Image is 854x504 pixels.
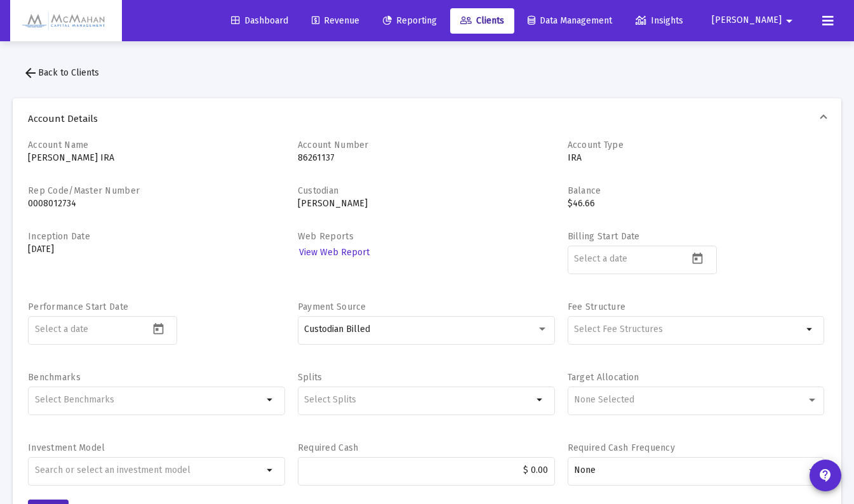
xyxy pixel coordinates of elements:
label: Required Cash [298,442,359,453]
mat-icon: arrow_drop_down [782,8,797,34]
mat-icon: arrow_back [23,65,38,81]
mat-chip-list: Selection [35,392,264,408]
span: Custodian Billed [304,324,370,335]
input: Select a date [574,254,688,264]
p: $46.66 [568,197,825,210]
label: Billing Start Date [568,231,640,242]
label: Performance Start Date [28,302,128,312]
p: 0008012734 [28,197,285,210]
span: Reporting [383,15,437,26]
mat-icon: contact_support [818,468,833,483]
label: Splits [298,372,323,383]
label: Payment Source [298,302,366,312]
label: Custodian [298,185,339,196]
mat-expansion-panel-header: Account Details [13,98,841,139]
label: Target Allocation [568,372,639,383]
a: Clients [450,8,514,34]
a: Dashboard [221,8,298,34]
label: Account Number [298,140,369,150]
a: Data Management [517,8,622,34]
label: Balance [568,185,601,196]
input: undefined [35,465,264,475]
button: Back to Clients [13,60,109,86]
mat-icon: arrow_drop_down [533,392,548,408]
input: Select Splits [304,395,533,405]
p: 86261137 [298,152,555,164]
p: [PERSON_NAME] [298,197,555,210]
p: [PERSON_NAME] IRA [28,152,285,164]
button: Open calendar [688,249,707,267]
p: [DATE] [28,243,285,256]
input: Select Benchmarks [35,395,264,405]
span: Clients [460,15,504,26]
mat-chip-list: Selection [574,322,803,337]
p: IRA [568,152,825,164]
mat-icon: arrow_drop_down [263,392,278,408]
span: Account Details [28,112,821,125]
a: Reporting [373,8,447,34]
mat-chip-list: Selection [304,392,533,408]
img: Dashboard [20,8,112,34]
input: Select Fee Structures [574,324,803,335]
label: Benchmarks [28,372,81,383]
button: [PERSON_NAME] [697,8,812,33]
mat-icon: arrow_drop_down [803,322,818,337]
label: Rep Code/Master Number [28,185,140,196]
span: Data Management [528,15,612,26]
label: Fee Structure [568,302,626,312]
span: Revenue [312,15,359,26]
a: Insights [625,8,693,34]
label: Web Reports [298,231,354,242]
label: Inception Date [28,231,90,242]
span: View Web Report [299,247,370,258]
label: Required Cash Frequency [568,442,675,453]
input: Select a date [35,324,149,335]
label: Investment Model [28,442,105,453]
span: Dashboard [231,15,288,26]
button: Open calendar [149,319,168,338]
span: None Selected [574,394,634,405]
span: Insights [636,15,683,26]
a: View Web Report [298,243,371,262]
a: Revenue [302,8,370,34]
mat-icon: arrow_drop_down [263,463,278,478]
input: $2000.00 [304,465,548,475]
label: Account Type [568,140,624,150]
label: Account Name [28,140,88,150]
span: Back to Clients [23,67,99,78]
span: None [574,465,596,475]
span: [PERSON_NAME] [712,15,782,26]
